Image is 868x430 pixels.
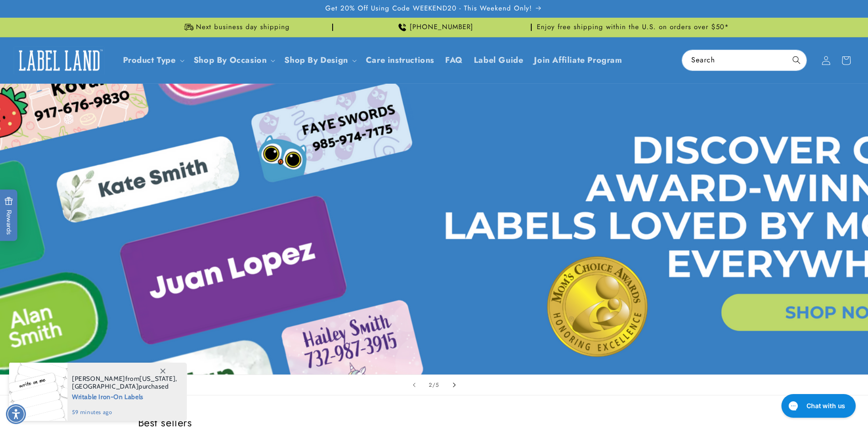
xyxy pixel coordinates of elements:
iframe: Sign Up via Text for Offers [7,357,115,384]
div: Accessibility Menu [6,404,26,424]
h2: Best sellers [138,415,730,430]
summary: Shop By Occasion [188,50,279,71]
span: Rewards [5,197,13,234]
span: Writable Iron-On Labels [72,390,177,402]
button: Next slide [444,375,464,395]
span: 5 [436,380,439,390]
span: Enjoy free shipping within the U.S. on orders over $50* [537,23,729,32]
a: Join Affiliate Program [529,50,627,71]
span: Shop By Occasion [194,55,267,66]
span: FAQ [445,55,463,66]
div: Announcement [138,18,333,37]
div: Announcement [337,18,532,37]
span: / [432,380,436,390]
iframe: Gorgias live chat messenger [777,391,859,421]
summary: Product Type [118,50,188,71]
span: [PHONE_NUMBER] [410,23,473,32]
button: Previous slide [404,375,424,395]
a: Care instructions [360,50,440,71]
img: Label Land [14,46,105,75]
span: 2 [429,380,432,390]
summary: Shop By Design [279,50,360,71]
a: FAQ [440,50,468,71]
span: [GEOGRAPHIC_DATA] [72,382,139,390]
span: Join Affiliate Program [534,55,622,66]
a: Shop By Design [284,54,348,66]
a: Product Type [123,54,176,66]
span: Next business day shipping [196,23,290,32]
div: Announcement [535,18,730,37]
span: 59 minutes ago [72,408,177,416]
button: Search [786,50,806,70]
span: Label Guide [474,55,524,66]
span: Care instructions [366,55,434,66]
a: Label Guide [468,50,529,71]
span: [US_STATE] [139,374,175,383]
span: from , purchased [72,375,177,390]
a: Label Land [10,43,108,78]
span: Get 20% Off Using Code WEEKEND20 - This Weekend Only! [325,4,532,13]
